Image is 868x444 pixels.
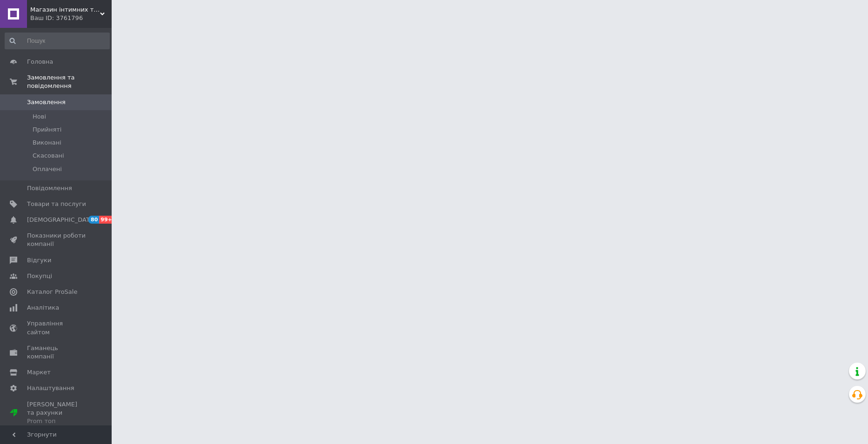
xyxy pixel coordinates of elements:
span: Повідомлення [27,184,72,192]
span: 80 [88,216,99,224]
span: 99+ [99,216,114,224]
span: [DEMOGRAPHIC_DATA] [27,216,96,224]
span: Покупці [27,272,52,280]
span: Товари та послуги [27,200,86,208]
span: Замовлення [27,98,66,106]
div: Prom топ [27,417,86,425]
span: Прийняті [33,126,61,134]
span: Аналітика [27,304,59,312]
span: Скасовані [33,152,64,160]
div: Ваш ID: 3761796 [30,14,112,22]
span: Каталог ProSale [27,288,77,296]
span: Виконані [33,139,61,147]
span: Головна [27,58,53,66]
span: Показники роботи компанії [27,232,86,248]
span: Нові [33,113,46,121]
span: Відгуки [27,256,51,265]
span: Управління сайтом [27,319,86,336]
span: Замовлення та повідомлення [27,73,112,90]
span: Оплачені [33,165,62,173]
span: Гаманець компанії [27,344,86,361]
input: Пошук [5,33,110,49]
span: Магазин інтимних товарів "WeLove [30,6,100,14]
span: Налаштування [27,384,74,392]
span: [PERSON_NAME] та рахунки [27,400,86,426]
span: Маркет [27,368,51,377]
